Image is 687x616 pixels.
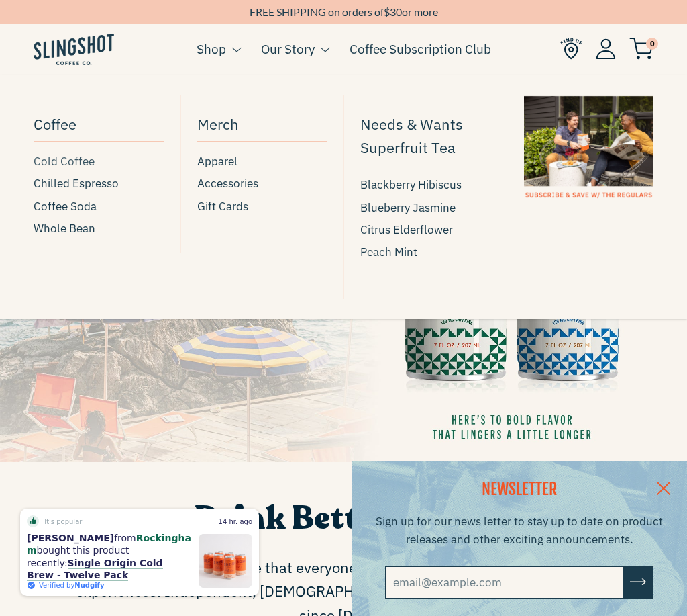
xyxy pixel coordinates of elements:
a: Coffee [34,109,164,142]
h2: NEWSLETTER [368,478,670,501]
span: Citrus Elderflower [360,221,453,239]
a: Citrus Elderflower [360,221,490,239]
a: Our Story [261,39,315,59]
a: Peach Mint [360,243,490,261]
span: Gift Cards [197,197,248,216]
a: Merch [197,109,327,142]
a: 0 [629,41,653,57]
a: Cold Coffee [34,152,164,171]
span: Merch [197,112,239,136]
a: Apparel [197,152,327,171]
span: 0 [646,38,658,50]
input: email@example.com [385,566,624,599]
span: Apparel [197,152,237,171]
a: Gift Cards [197,197,327,216]
a: Chilled Espresso [34,175,164,193]
a: Blueberry Jasmine [360,199,490,217]
span: Needs & Wants Superfruit Tea [360,112,490,159]
span: Blueberry Jasmine [360,199,456,217]
span: Chilled Espresso [34,175,119,193]
span: Accessories [197,175,258,193]
img: Find Us [560,38,582,60]
a: Shop [197,39,226,59]
img: Account [596,38,616,59]
a: Needs & Wants Superfruit Tea [360,109,490,165]
a: Accessories [197,175,327,193]
span: Coffee [34,112,76,136]
img: cart [629,38,653,60]
span: 30 [390,5,402,18]
span: Blackberry Hibiscus [360,176,462,194]
span: Coffee Soda [34,197,97,216]
a: Whole Bean [34,220,164,238]
a: Coffee Soda [34,197,164,216]
span: Whole Bean [34,220,95,238]
a: Coffee Subscription Club [350,39,491,59]
span: $ [384,5,390,18]
span: Peach Mint [360,243,417,261]
span: Cold Coffee [34,152,95,171]
a: Blackberry Hibiscus [360,176,490,194]
p: Sign up for our news letter to stay up to date on product releases and other exciting announcements. [368,513,670,549]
